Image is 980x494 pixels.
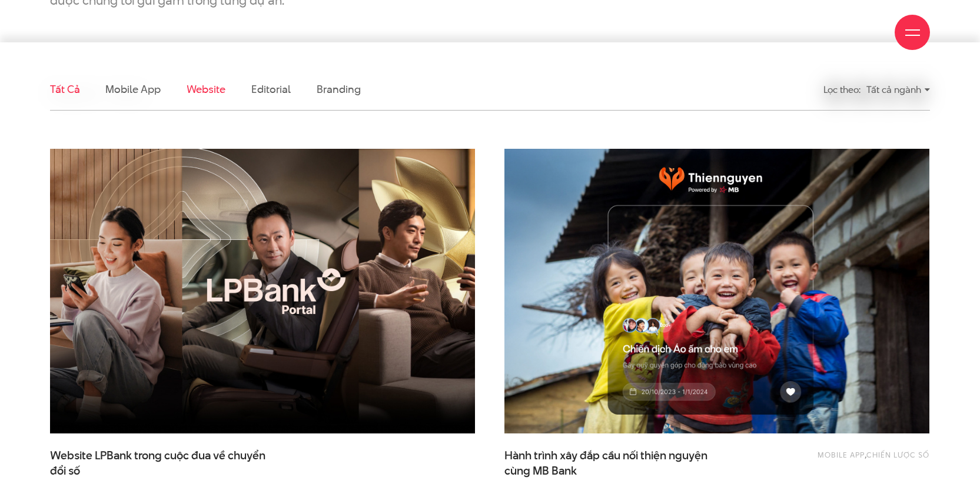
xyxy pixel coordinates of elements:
[50,149,475,433] img: LPBank portal
[50,463,80,479] span: đổi số
[105,82,160,96] a: Mobile app
[317,82,360,96] a: Branding
[504,149,929,433] img: thumb
[187,82,225,96] a: Website
[818,449,865,460] a: Mobile app
[866,79,930,100] div: Tất cả ngành
[866,449,929,460] a: Chiến lược số
[251,82,291,96] a: Editorial
[50,448,284,478] span: Website LPBank trong cuộc đua về chuyển
[504,463,577,479] span: cùng MB Bank
[50,82,79,96] a: Tất cả
[823,79,861,100] div: Lọc theo:
[504,448,738,478] a: Hành trình xây đắp cầu nối thiện nguyệncùng MB Bank
[759,448,929,472] div: ,
[504,448,738,478] span: Hành trình xây đắp cầu nối thiện nguyện
[50,448,284,478] a: Website LPBank trong cuộc đua về chuyểnđổi số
